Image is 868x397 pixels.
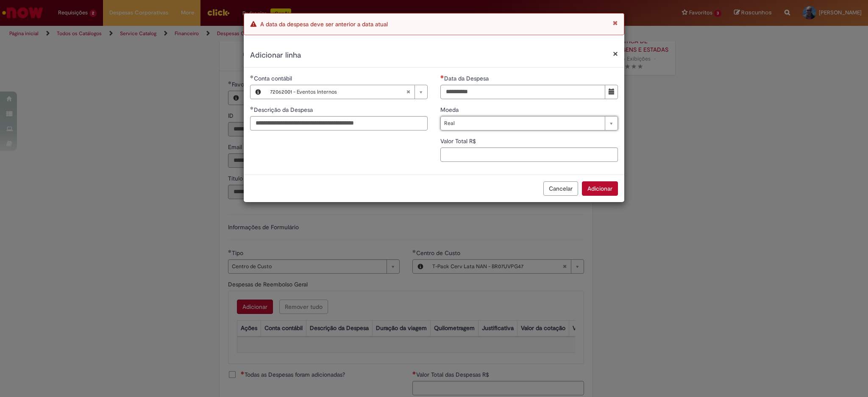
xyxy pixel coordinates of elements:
h2: Adicionar linha [250,50,618,61]
span: Necessários [440,75,444,78]
span: Valor Total R$ [440,137,478,145]
button: Adicionar [582,181,618,196]
button: Fechar modal [613,49,618,58]
span: Necessários - Conta contábil [254,75,294,82]
abbr: Limpar campo Conta contábil [402,85,415,99]
button: Fechar Notificação [613,20,618,26]
a: 72062001 - Eventos InternosLimpar campo Conta contábil [266,85,427,99]
button: Conta contábil, Visualizar este registro 72062001 - Eventos Internos [250,85,266,99]
span: Obrigatório Preenchido [250,106,254,110]
span: A data da despesa deve ser anterior a data atual [260,20,388,28]
input: Valor Total R$ [440,147,618,162]
span: Descrição da Despesa [254,106,314,114]
span: Obrigatório Preenchido [250,75,254,78]
input: Data da Despesa [440,85,605,99]
span: 72062001 - Eventos Internos [270,85,406,99]
input: Descrição da Despesa [250,116,428,130]
span: Real [444,117,601,130]
span: Moeda [440,106,460,114]
button: Mostrar calendário para Data da Despesa [605,85,618,99]
button: Cancelar [543,181,578,196]
span: Data da Despesa [444,75,490,82]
